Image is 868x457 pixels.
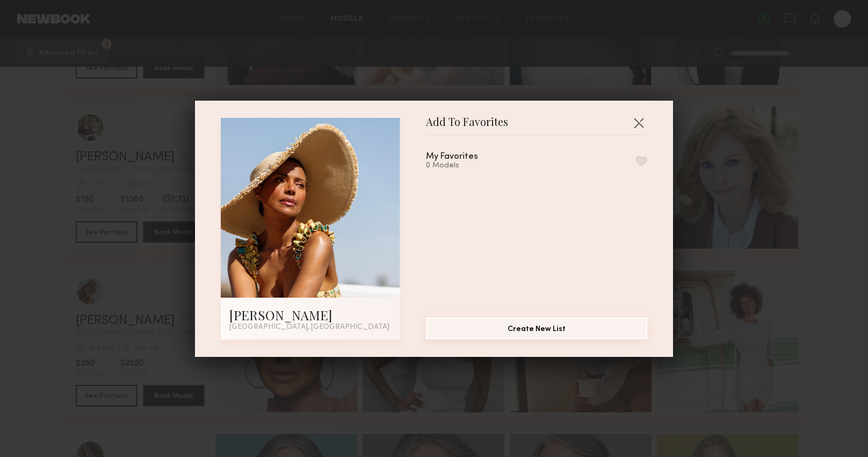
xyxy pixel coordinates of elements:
button: Close [630,114,647,131]
button: Create New List [426,318,647,339]
span: Add To Favorites [426,118,508,134]
div: [PERSON_NAME] [229,306,392,324]
div: [GEOGRAPHIC_DATA], [GEOGRAPHIC_DATA] [229,324,392,331]
div: My Favorites [426,152,478,161]
div: 0 Models [426,161,504,170]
